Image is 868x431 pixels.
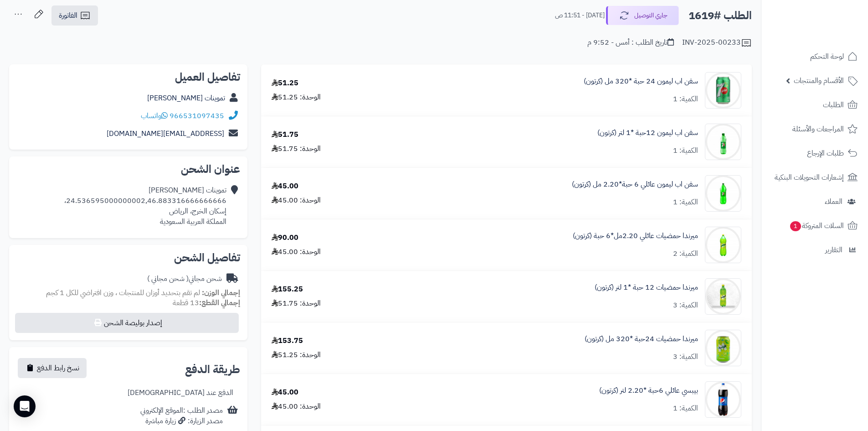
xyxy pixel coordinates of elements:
[272,298,321,309] div: الوحدة: 51.75
[767,215,863,237] a: السلات المتروكة1
[775,171,844,184] span: إشعارات التحويلات البنكية
[767,191,863,213] a: العملاء
[272,284,303,295] div: 155.25
[272,233,298,243] div: 90.00
[767,142,863,164] a: طلبات الإرجاع
[272,387,298,398] div: 45.00
[790,221,801,231] span: 1
[272,350,321,360] div: الوحدة: 51.25
[705,227,741,263] img: 1747544486-c60db756-6ee7-44b0-a7d4-ec449800-90x90.jpg
[140,405,223,426] div: مصدر الطلب :الموقع الإلكتروني
[705,330,741,366] img: 1747566452-bf88d184-d280-4ea7-9331-9e3669ef-90x90.jpg
[789,219,844,232] span: السلات المتروكة
[169,110,224,121] a: 966531097435
[606,6,679,25] button: جاري التوصيل
[272,144,321,154] div: الوحدة: 51.75
[37,363,79,374] span: نسخ رابط الدفع
[673,94,698,104] div: الكمية: 1
[688,6,752,25] h2: الطلب #1619
[705,124,741,160] img: 1747540828-789ab214-413e-4ccd-b32f-1699f0bc-90x90.jpg
[587,37,674,48] div: تاريخ الطلب : أمس - 9:52 م
[16,72,240,83] h2: تفاصيل العميل
[555,11,605,20] small: [DATE] - 11:51 ص
[272,195,321,206] div: الوحدة: 45.00
[272,336,303,346] div: 153.75
[147,273,189,284] span: ( شحن مجاني )
[199,297,240,308] strong: إجمالي القطع:
[272,401,321,412] div: الوحدة: 45.00
[46,287,200,298] span: لم تقم بتحديد أوزان للمنتجات ، وزن افتراضي للكل 1 كجم
[141,110,168,121] a: واتساب
[825,195,842,208] span: العملاء
[15,313,239,333] button: إصدار بوليصة الشحن
[595,282,698,293] a: ميرندا حمضيات 12 حبة *1 لتر (كرتون)
[147,93,225,104] a: تموينات [PERSON_NAME]
[584,76,698,87] a: سفن اب ليمون 24 حبة *320 مل (كرتون)
[673,300,698,311] div: الكمية: 3
[810,50,844,63] span: لوحة التحكم
[185,364,240,375] h2: طريقة الدفع
[825,244,842,256] span: التقارير
[767,94,863,116] a: الطلبات
[18,358,87,378] button: نسخ رابط الدفع
[16,164,240,175] h2: عنوان الشحن
[272,247,321,257] div: الوحدة: 45.00
[272,181,298,192] div: 45.00
[823,99,844,111] span: الطلبات
[806,7,859,26] img: logo-2.png
[794,74,844,87] span: الأقسام والمنتجات
[599,385,698,396] a: بيبسي عائلي 6حبة *2.20 لتر (كرتون)
[673,197,698,208] div: الكمية: 1
[705,381,741,418] img: 1747594021-514wrKpr-GL._AC_SL1500-90x90.jpg
[585,334,698,344] a: ميرندا حمضيات 24حبة *320 مل (كرتون)
[14,395,36,417] div: Open Intercom Messenger
[767,118,863,140] a: المراجعات والأسئلة
[51,5,98,26] a: الفاتورة
[673,249,698,259] div: الكمية: 2
[272,78,298,88] div: 51.25
[272,130,298,140] div: 51.75
[673,403,698,414] div: الكمية: 1
[673,145,698,156] div: الكمية: 1
[128,388,233,398] div: الدفع عند [DEMOGRAPHIC_DATA]
[59,10,77,21] span: الفاتورة
[705,175,741,212] img: 1747541306-e6e5e2d5-9b67-463e-b81b-59a02ee4-90x90.jpg
[705,278,741,315] img: 1747566256-XP8G23evkchGmxKUr8YaGb2gsq2hZno4-90x90.jpg
[767,46,863,68] a: لوحة التحكم
[573,231,698,241] a: ميرندا حمضيات عائلي 2.20مل*6 حبة (كرتون)
[202,287,240,298] strong: إجمالي الوزن:
[16,252,240,263] h2: تفاصيل الشحن
[767,239,863,261] a: التقارير
[792,123,844,135] span: المراجعات والأسئلة
[767,166,863,188] a: إشعارات التحويلات البنكية
[147,274,222,284] div: شحن مجاني
[597,128,698,138] a: سفن اب ليمون 12حبة *1 لتر (كرتون)
[572,179,698,190] a: سفن اب ليمون عائلي 6 حبة*2.20 مل (كرتون)
[682,37,752,48] div: INV-2025-00233
[140,416,223,426] div: مصدر الزيارة: زيارة مباشرة
[705,72,741,109] img: 1747540602-UsMwFj3WdUIJzISPTZ6ZIXs6lgAaNT6J-90x90.jpg
[272,92,321,103] div: الوحدة: 51.25
[673,352,698,362] div: الكمية: 3
[64,185,226,227] div: تموينات [PERSON_NAME] 24.536595000000002,46.883316666666666، إسكان الخرج، الرياض المملكة العربية ...
[173,297,240,308] small: 13 قطعة
[807,147,844,160] span: طلبات الإرجاع
[107,128,224,139] a: [EMAIL_ADDRESS][DOMAIN_NAME]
